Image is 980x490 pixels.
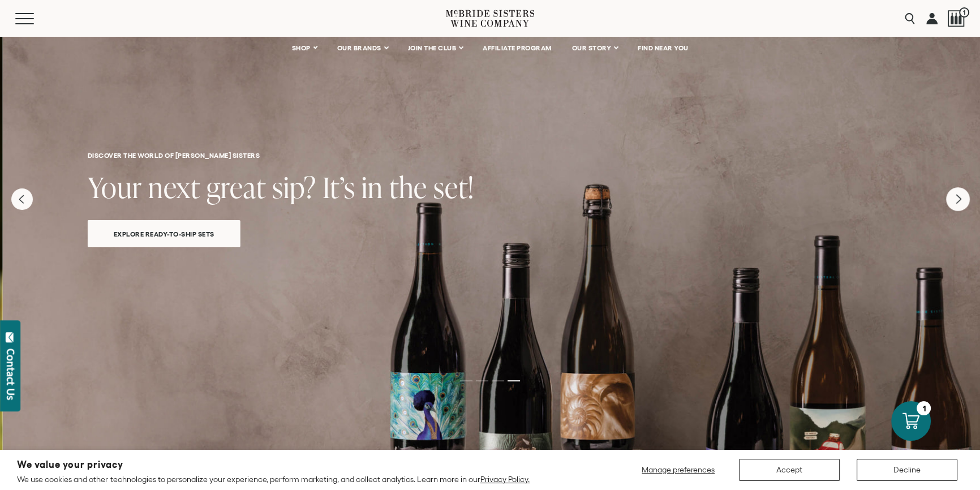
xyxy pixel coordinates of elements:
[857,459,957,481] button: Decline
[285,37,324,59] a: SHOP
[917,401,931,415] div: 1
[408,44,457,52] span: JOIN THE CLUB
[323,167,355,207] span: It’s
[475,37,559,59] a: AFFILIATE PROGRAM
[480,475,530,484] a: Privacy Policy.
[5,349,16,400] div: Contact Us
[483,44,552,52] span: AFFILIATE PROGRAM
[946,187,970,211] button: Next
[292,44,311,52] span: SHOP
[17,460,530,470] h2: We value your privacy
[94,227,234,240] span: Explore ready-to-ship sets
[739,459,840,481] button: Accept
[433,167,474,207] span: set!
[572,44,612,52] span: OUR STORY
[88,220,240,247] a: Explore ready-to-ship sets
[207,167,266,207] span: great
[508,380,520,381] li: Page dot 4
[565,37,625,59] a: OUR STORY
[337,44,381,52] span: OUR BRANDS
[630,37,696,59] a: FIND NEAR YOU
[272,167,316,207] span: sip?
[635,459,722,481] button: Manage preferences
[330,37,395,59] a: OUR BRANDS
[959,7,969,18] span: 1
[460,380,472,381] li: Page dot 1
[11,188,33,210] button: Previous
[88,167,142,207] span: Your
[17,474,530,484] p: We use cookies and other technologies to personalize your experience, perform marketing, and coll...
[362,167,383,207] span: in
[15,13,56,24] button: Mobile Menu Trigger
[476,380,488,381] li: Page dot 2
[638,44,689,52] span: FIND NEAR YOU
[401,37,470,59] a: JOIN THE CLUB
[148,167,200,207] span: next
[492,380,504,381] li: Page dot 3
[389,167,427,207] span: the
[88,152,898,159] h6: Discover the World of [PERSON_NAME] Sisters
[642,465,715,474] span: Manage preferences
